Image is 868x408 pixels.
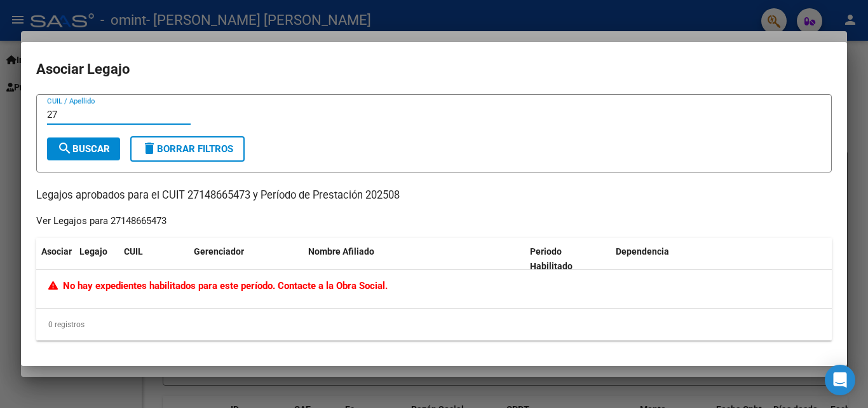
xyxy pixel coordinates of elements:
mat-icon: delete [142,141,157,156]
h2: Asociar Legajo [36,57,832,81]
datatable-header-cell: Periodo Habilitado [525,238,611,280]
button: Borrar Filtros [130,136,245,162]
datatable-header-cell: CUIL [119,238,189,280]
span: Periodo Habilitado [530,246,573,271]
div: Ver Legajos para 27148665473 [36,214,166,229]
mat-icon: search [57,141,72,156]
button: Buscar [47,137,120,160]
span: Asociar [41,246,72,257]
datatable-header-cell: Legajo [74,238,119,280]
span: Nombre Afiliado [308,246,374,257]
span: Borrar Filtros [142,143,233,155]
datatable-header-cell: Nombre Afiliado [303,238,525,280]
div: 0 registros [36,309,832,341]
datatable-header-cell: Asociar [36,238,74,280]
span: No hay expedientes habilitados para este período. Contacte a la Obra Social. [48,280,388,292]
span: Legajo [79,246,107,257]
span: Dependencia [616,246,669,257]
div: Open Intercom Messenger [825,365,855,395]
span: Buscar [57,143,110,155]
p: Legajos aprobados para el CUIT 27148665473 y Período de Prestación 202508 [36,188,832,204]
span: Gerenciador [194,246,244,257]
datatable-header-cell: Gerenciador [189,238,303,280]
span: CUIL [124,246,143,257]
datatable-header-cell: Dependencia [611,238,832,280]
